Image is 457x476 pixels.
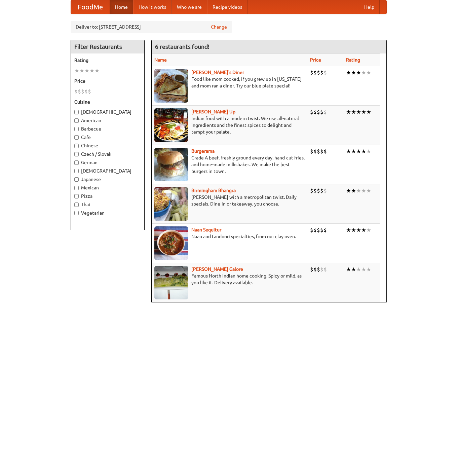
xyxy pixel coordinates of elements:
[323,187,327,194] li: $
[361,108,366,116] li: ★
[191,148,215,154] a: Burgerama
[94,67,100,74] li: ★
[351,108,356,116] li: ★
[88,88,91,95] li: $
[154,108,188,142] img: curryup.jpg
[310,148,313,155] li: $
[323,266,327,273] li: $
[320,266,323,273] li: $
[320,69,323,76] li: $
[89,67,94,74] li: ★
[74,169,79,173] input: [DEMOGRAPHIC_DATA]
[74,177,79,182] input: Japanese
[74,67,79,74] li: ★
[191,266,243,272] a: [PERSON_NAME] Galore
[361,226,366,234] li: ★
[154,226,188,260] img: naansequitur.jpg
[351,226,356,234] li: ★
[74,57,141,64] h5: Rating
[74,78,141,84] h5: Price
[81,88,84,95] li: $
[317,187,320,194] li: $
[323,226,327,234] li: $
[356,187,361,194] li: ★
[191,109,235,114] a: [PERSON_NAME] Up
[74,176,141,183] label: Japanese
[320,108,323,116] li: $
[74,159,141,166] label: German
[74,186,79,190] input: Mexican
[154,76,305,89] p: Food like mom cooked, if you grew up in [US_STATE] and mom ran a diner. Try our blue plate special!
[154,187,188,221] img: bhangra.jpg
[323,69,327,76] li: $
[74,118,79,123] input: American
[317,148,320,155] li: $
[356,266,361,273] li: ★
[317,69,320,76] li: $
[74,117,141,124] label: American
[74,99,141,105] h5: Cuisine
[74,88,78,95] li: $
[359,0,380,14] a: Help
[110,0,133,14] a: Home
[154,233,305,240] p: Naan and tandoori specialties, from our clay oven.
[351,148,356,155] li: ★
[207,0,247,14] a: Recipe videos
[313,148,317,155] li: $
[310,108,313,116] li: $
[74,134,141,141] label: Cafe
[74,135,79,140] input: Cafe
[78,88,81,95] li: $
[317,266,320,273] li: $
[366,69,371,76] li: ★
[366,266,371,273] li: ★
[154,272,305,286] p: Famous North Indian home cooking. Spicy or mild, as you like it. Delivery available.
[74,160,79,165] input: German
[74,193,141,199] label: Pizza
[356,148,361,155] li: ★
[191,227,221,232] b: Naan Sequitur
[74,109,141,115] label: [DEMOGRAPHIC_DATA]
[191,188,236,193] a: Birmingham Bhangra
[74,142,141,149] label: Chinese
[133,0,172,14] a: How it works
[310,69,313,76] li: $
[323,108,327,116] li: $
[351,187,356,194] li: ★
[356,69,361,76] li: ★
[346,226,351,234] li: ★
[154,69,188,103] img: sallys.jpg
[74,201,141,208] label: Thai
[71,0,110,14] a: FoodMe
[366,187,371,194] li: ★
[74,203,79,207] input: Thai
[361,187,366,194] li: ★
[346,57,360,63] a: Rating
[320,187,323,194] li: $
[320,226,323,234] li: $
[74,125,141,132] label: Barbecue
[313,266,317,273] li: $
[211,24,227,30] a: Change
[84,88,88,95] li: $
[313,187,317,194] li: $
[366,108,371,116] li: ★
[79,67,84,74] li: ★
[74,110,79,114] input: [DEMOGRAPHIC_DATA]
[320,148,323,155] li: $
[313,226,317,234] li: $
[154,148,188,181] img: burgerama.jpg
[172,0,207,14] a: Who we are
[154,57,167,63] a: Name
[310,187,313,194] li: $
[346,108,351,116] li: ★
[71,40,144,53] h4: Filter Restaurants
[154,154,305,175] p: Grade A beef, freshly ground every day, hand-cut fries, and home-made milkshakes. We make the bes...
[74,127,79,131] input: Barbecue
[361,69,366,76] li: ★
[366,148,371,155] li: ★
[351,266,356,273] li: ★
[346,266,351,273] li: ★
